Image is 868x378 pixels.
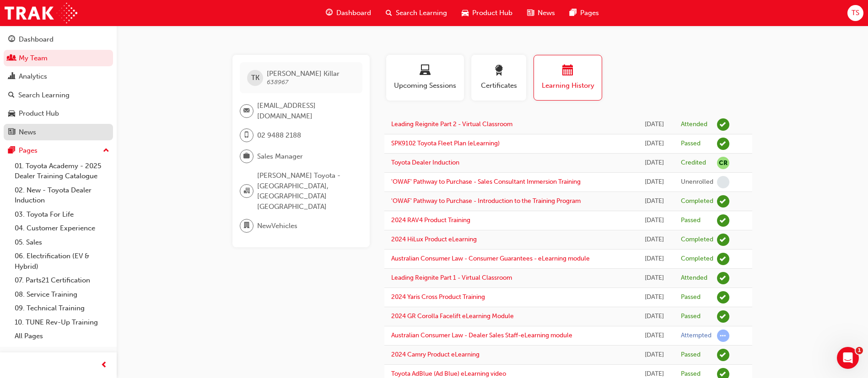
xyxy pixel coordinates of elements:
[257,170,355,212] span: [PERSON_NAME] Toyota - [GEOGRAPHIC_DATA], [GEOGRAPHIC_DATA] [GEOGRAPHIC_DATA]
[336,8,371,18] span: Dashboard
[642,177,667,187] div: Thu Mar 20 2025 10:33:54 GMT+1100 (Australian Eastern Daylight Time)
[642,330,667,341] div: Fri Oct 18 2024 10:41:08 GMT+1100 (Australian Eastern Daylight Time)
[681,216,701,225] div: Passed
[681,312,701,321] div: Passed
[18,90,70,101] div: Search Learning
[681,293,701,302] div: Passed
[454,4,520,22] a: car-iconProduct Hub
[19,71,47,82] div: Analytics
[11,329,113,343] a: All Pages
[391,235,477,243] a: 2024 HiLux Product eLearning
[11,249,113,273] a: 06. Electrification (EV & Hybrid)
[4,87,113,104] a: Search Learning
[391,178,581,186] a: 'OWAF' Pathway to Purchase - Sales Consultant Immersion Training
[642,292,667,303] div: Wed Feb 26 2025 09:21:06 GMT+1100 (Australian Eastern Daylight Time)
[11,301,113,315] a: 09. Technical Training
[4,142,113,159] button: Pages
[462,7,469,19] span: car-icon
[642,311,667,322] div: Fri Nov 15 2024 10:46:55 GMT+1100 (Australian Eastern Daylight Time)
[243,129,250,141] span: mobile-icon
[257,130,301,141] span: 02 9488 2188
[8,54,15,63] span: people-icon
[642,234,667,245] div: Thu Mar 13 2025 13:22:15 GMT+1100 (Australian Eastern Daylight Time)
[717,349,729,361] span: learningRecordVerb_PASS-icon
[11,315,113,330] a: 10. TUNE Rev-Up Training
[243,185,250,197] span: organisation-icon
[562,65,573,77] span: calendar-icon
[847,5,863,21] button: TS
[318,4,378,22] a: guage-iconDashboard
[472,8,512,18] span: Product Hub
[267,78,288,86] span: 638967
[562,4,606,22] a: pages-iconPages
[391,139,500,147] a: SPK9102 Toyota Fleet Plan (eLearning)
[642,350,667,360] div: Thu Oct 10 2024 08:55:39 GMT+1100 (Australian Eastern Daylight Time)
[852,8,859,18] span: TS
[717,157,729,169] span: null-icon
[243,105,250,117] span: email-icon
[11,208,113,222] a: 03. Toyota For Life
[717,195,729,208] span: learningRecordVerb_COMPLETE-icon
[717,291,729,303] span: learningRecordVerb_PASS-icon
[642,158,667,168] div: Tue Mar 25 2025 23:00:00 GMT+1100 (Australian Eastern Daylight Time)
[717,272,729,284] span: learningRecordVerb_ATTEND-icon
[642,138,667,149] div: Fri Sep 12 2025 17:26:35 GMT+1000 (Australian Eastern Standard Time)
[378,4,454,22] a: search-iconSearch Learning
[681,331,712,340] div: Attempted
[4,31,113,48] a: Dashboard
[391,120,512,128] a: Leading Reignite Part 2 - Virtual Classroom
[642,119,667,130] div: Fri Sep 19 2025 10:30:00 GMT+1000 (Australian Eastern Standard Time)
[391,331,572,339] a: Australian Consumer Law - Dealer Sales Staff-eLearning module
[19,145,38,156] div: Pages
[101,360,108,371] span: prev-icon
[717,234,729,246] span: learningRecordVerb_COMPLETE-icon
[11,235,113,250] a: 05. Sales
[11,159,113,183] a: 01. Toyota Academy - 2025 Dealer Training Catalogue
[681,120,707,129] div: Attended
[527,7,534,19] span: news-icon
[681,159,706,167] div: Credited
[8,128,15,137] span: news-icon
[11,221,113,235] a: 04. Customer Experience
[856,347,863,354] span: 1
[391,159,459,166] a: Toyota Dealer Induction
[681,274,707,282] div: Attended
[19,127,36,138] div: News
[5,3,77,23] img: Trak
[103,145,109,157] span: up-icon
[4,50,113,67] a: My Team
[681,197,713,206] div: Completed
[717,138,729,150] span: learningRecordVerb_PASS-icon
[267,69,340,78] span: [PERSON_NAME] Killar
[493,65,504,77] span: award-icon
[681,255,713,263] div: Completed
[243,150,250,162] span: briefcase-icon
[717,330,729,342] span: learningRecordVerb_ATTEMPT-icon
[478,80,519,91] span: Certificates
[580,8,599,18] span: Pages
[681,351,701,359] div: Passed
[386,55,464,101] button: Upcoming Sessions
[541,80,595,91] span: Learning History
[11,183,113,208] a: 02. New - Toyota Dealer Induction
[8,91,15,100] span: search-icon
[396,8,447,18] span: Search Learning
[538,8,555,18] span: News
[642,273,667,283] div: Thu Mar 06 2025 14:00:00 GMT+1100 (Australian Eastern Daylight Time)
[386,7,392,19] span: search-icon
[717,176,729,188] span: learningRecordVerb_NONE-icon
[681,139,701,148] div: Passed
[393,80,457,91] span: Upcoming Sessions
[19,108,59,119] div: Product Hub
[8,36,15,44] span: guage-icon
[837,347,859,369] iframe: Intercom live chat
[391,274,512,282] a: Leading Reignite Part 1 - Virtual Classroom
[717,214,729,227] span: learningRecordVerb_PASS-icon
[4,105,113,122] a: Product Hub
[420,65,431,77] span: laptop-icon
[471,55,526,101] button: Certificates
[681,235,713,244] div: Completed
[251,73,259,83] span: TK
[570,7,577,19] span: pages-icon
